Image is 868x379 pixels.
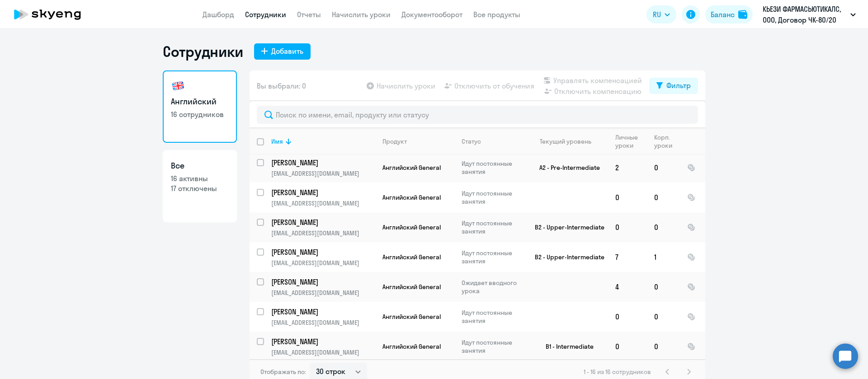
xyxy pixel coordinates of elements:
span: Английский General [382,193,441,201]
td: 0 [647,153,680,182]
h1: Сотрудники [163,42,243,61]
a: Дашборд [203,10,234,19]
button: RU [646,5,676,23]
img: english [171,79,185,93]
a: [PERSON_NAME] [271,337,375,346]
span: Английский General [382,223,441,231]
div: Имя [271,137,283,145]
td: 0 [608,332,647,361]
p: 16 сотрудников [171,109,229,119]
p: [PERSON_NAME] [271,247,373,257]
td: 0 [647,212,680,242]
div: Текущий уровень [531,137,608,145]
p: [EMAIL_ADDRESS][DOMAIN_NAME] [271,348,375,356]
span: RU [653,9,661,20]
td: 2 [608,153,647,182]
p: [EMAIL_ADDRESS][DOMAIN_NAME] [271,259,375,267]
button: Добавить [254,43,311,60]
span: Отображать по: [260,368,306,376]
div: Корп. уроки [654,133,679,150]
a: Отчеты [297,10,321,19]
td: 0 [608,302,647,332]
td: 0 [647,182,680,212]
p: [EMAIL_ADDRESS][DOMAIN_NAME] [271,318,375,327]
div: Продукт [382,137,454,145]
p: [PERSON_NAME] [271,217,373,227]
button: Балансbalance [705,5,753,23]
div: Личные уроки [615,133,641,150]
p: [EMAIL_ADDRESS][DOMAIN_NAME] [271,169,375,178]
div: Статус [462,137,524,145]
a: [PERSON_NAME] [271,307,375,317]
p: [PERSON_NAME] [271,187,373,197]
a: [PERSON_NAME] [271,247,375,257]
td: 0 [647,302,680,332]
p: [PERSON_NAME] [271,158,373,168]
input: Поиск по имени, email, продукту или статусу [257,106,698,124]
div: Личные уроки [615,133,646,150]
a: Все продукты [473,10,520,19]
td: 0 [608,182,647,212]
p: Идут постоянные занятия [462,189,524,206]
td: 0 [647,272,680,302]
div: Добавить [271,46,303,56]
h3: Английский [171,96,229,108]
span: 1 - 16 из 16 сотрудников [584,368,651,376]
div: Имя [271,137,375,145]
div: Продукт [382,137,407,145]
span: Вы выбрали: 0 [257,80,306,91]
td: 0 [608,212,647,242]
a: Документооборот [401,10,462,19]
div: Корп. уроки [654,133,674,150]
p: [PERSON_NAME] [271,307,373,317]
h3: Все [171,160,229,172]
td: B2 - Upper-Intermediate [524,242,608,272]
a: Начислить уроки [332,10,391,19]
td: B2 - Upper-Intermediate [524,212,608,242]
a: [PERSON_NAME] [271,158,375,168]
a: Сотрудники [245,10,286,19]
td: 4 [608,272,647,302]
a: Все16 активны17 отключены [163,150,237,222]
span: Английский General [382,283,441,291]
td: 0 [647,332,680,361]
div: Текущий уровень [540,137,591,145]
a: [PERSON_NAME] [271,187,375,197]
p: [EMAIL_ADDRESS][DOMAIN_NAME] [271,199,375,207]
div: Фильтр [666,80,691,91]
p: [PERSON_NAME] [271,337,373,346]
span: Английский General [382,164,441,172]
div: Статус [462,137,481,145]
img: balance [738,10,747,19]
button: Фильтр [649,78,698,94]
a: [PERSON_NAME] [271,277,375,287]
td: 7 [608,242,647,272]
td: 1 [647,242,680,272]
p: 17 отключены [171,183,229,193]
p: Идут постоянные занятия [462,249,524,265]
p: [PERSON_NAME] [271,277,373,287]
p: Идут постоянные занятия [462,338,524,355]
p: 16 активны [171,173,229,183]
p: Идут постоянные занятия [462,219,524,235]
p: [EMAIL_ADDRESS][DOMAIN_NAME] [271,289,375,297]
div: Баланс [711,9,735,20]
p: Идут постоянные занятия [462,159,524,176]
p: [EMAIL_ADDRESS][DOMAIN_NAME] [271,229,375,237]
span: Английский General [382,342,441,351]
p: Идут постоянные занятия [462,309,524,325]
button: КЬЕЗИ ФАРМАСЬЮТИКАЛС, ООО, Договор ЧК-80/20 [758,4,860,25]
span: Английский General [382,253,441,261]
span: Английский General [382,313,441,321]
p: КЬЕЗИ ФАРМАСЬЮТИКАЛС, ООО, Договор ЧК-80/20 [763,4,847,25]
p: Ожидает вводного урока [462,279,524,295]
a: [PERSON_NAME] [271,217,375,227]
a: Английский16 сотрудников [163,70,237,143]
td: B1 - Intermediate [524,332,608,361]
td: A2 - Pre-Intermediate [524,153,608,182]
